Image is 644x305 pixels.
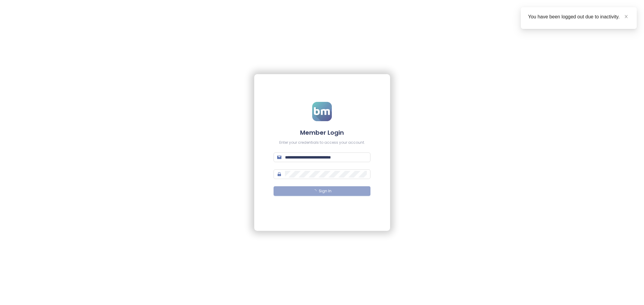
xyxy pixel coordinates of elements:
span: close [624,14,628,19]
span: Sign In [319,188,332,194]
div: Enter your credentials to access your account. [274,140,370,146]
span: mail [277,155,281,159]
div: You have been logged out due to inactivity. [528,13,630,20]
span: loading [312,189,317,193]
span: lock [277,172,281,176]
img: logo [312,102,332,121]
button: Sign In [274,186,370,196]
h4: Member Login [274,128,370,137]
